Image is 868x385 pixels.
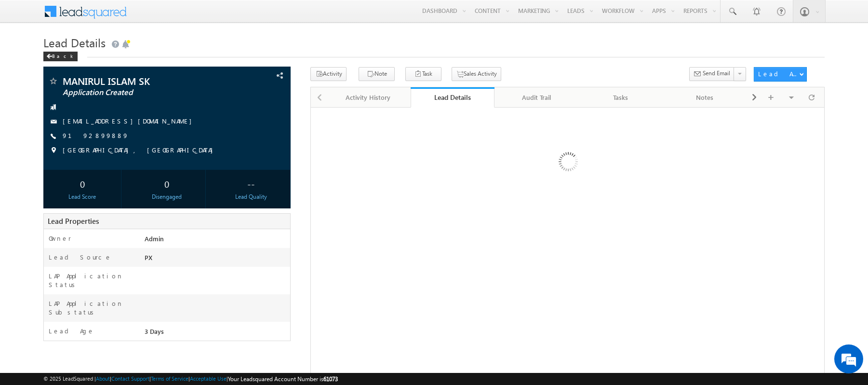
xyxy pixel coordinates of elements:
[703,69,730,78] span: Send Email
[754,67,807,82] button: Lead Actions
[310,67,347,81] button: Activity
[43,35,106,50] span: Lead Details
[63,117,197,125] a: [EMAIL_ADDRESS][DOMAIN_NAME]
[359,67,395,81] button: Note
[190,375,227,382] a: Acceptable Use
[63,131,129,141] span: 9192899889
[228,375,338,383] span: Your Leadsquared Account Number is
[758,69,799,78] div: Lead Actions
[130,192,203,201] div: Disengaged
[215,175,288,192] div: --
[671,92,739,103] div: Notes
[326,87,411,108] a: Activity History
[418,93,488,102] div: Lead Details
[43,51,82,59] a: Back
[46,192,119,201] div: Lead Score
[663,87,748,108] a: Notes
[145,234,164,243] span: Admin
[48,216,99,226] span: Lead Properties
[63,88,217,97] span: Application Created
[142,253,290,266] div: PX
[689,67,734,81] button: Send Email
[494,87,579,108] a: Audit Trail
[579,87,663,108] a: Tasks
[334,92,402,103] div: Activity History
[111,375,149,382] a: Contact Support
[96,375,110,382] a: About
[63,76,217,86] span: MANIRUL ISLAM SK
[43,52,78,61] div: Back
[63,146,218,155] span: [GEOGRAPHIC_DATA], [GEOGRAPHIC_DATA]
[46,175,119,192] div: 0
[452,67,501,81] button: Sales Activity
[587,92,654,103] div: Tasks
[405,67,441,81] button: Task
[49,327,94,335] label: Lead Age
[151,375,188,382] a: Terms of Service
[411,87,495,108] a: Lead Details
[130,175,203,192] div: 0
[49,272,133,289] label: LAP Application Status
[502,92,570,103] div: Audit Trail
[49,299,133,316] label: LAP Application Substatus
[49,234,71,243] label: Owner
[518,113,617,213] img: Loading...
[215,192,288,201] div: Lead Quality
[323,375,338,383] span: 61073
[43,374,338,384] span: © 2025 LeadSquared | | | | |
[142,327,290,340] div: 3 Days
[49,253,112,261] label: Lead Source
